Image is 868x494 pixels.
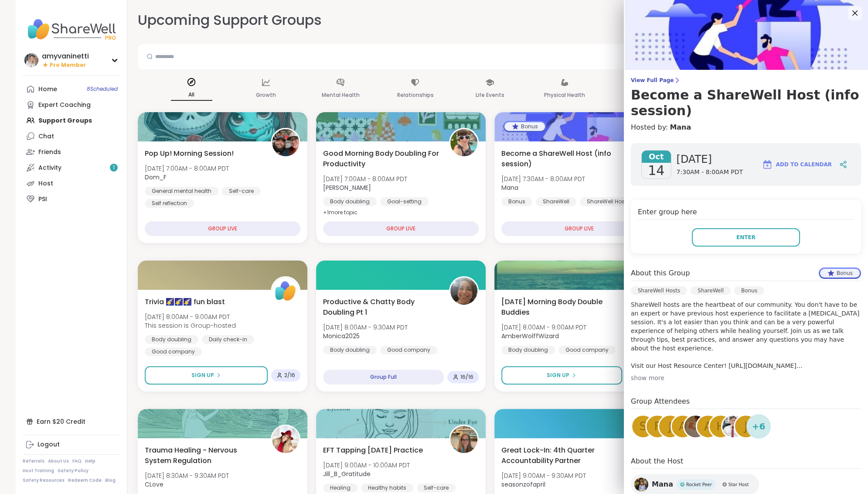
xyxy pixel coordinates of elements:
[145,148,234,159] span: Pop Up! Morning Session!
[145,366,268,384] button: Sign Up
[284,372,295,379] span: 2 / 16
[752,420,766,433] span: + 6
[708,414,733,439] a: H
[642,151,671,163] span: Oct
[145,312,236,321] span: [DATE] 8:00AM - 9:00AM PDT
[501,480,545,489] b: seasonzofapril
[38,85,57,94] div: Home
[145,221,300,236] div: GROUP LIVE
[501,175,585,183] span: [DATE] 7:30AM - 8:00AM PDT
[670,122,691,133] a: Mana
[501,148,618,169] span: Become a ShareWell Host (info session)
[501,183,518,192] b: Mana
[580,197,637,206] div: ShareWell Hosts
[23,468,54,474] a: Host Training
[501,346,555,354] div: Body doubling
[222,187,261,196] div: Self-care
[652,479,673,490] span: Mana
[722,415,744,437] img: wyattcallum02
[58,468,89,474] a: Safety Policy
[631,300,861,370] p: ShareWell hosts are the heartbeat of our community. You don't have to be an expert or have previo...
[631,268,690,278] h4: About this Group
[450,129,477,156] img: Adrienne_QueenOfTheDawn
[380,346,437,354] div: Good company
[24,53,38,67] img: amyvaninetti
[722,482,727,487] img: Star Host
[544,90,585,100] p: Physical Health
[631,396,861,409] h4: Group Attendees
[501,297,618,318] span: [DATE] Morning Body Double Buddies
[42,51,89,61] div: amyvaninetti
[475,90,504,100] p: Life Events
[38,195,47,204] div: PSI
[323,183,371,192] b: [PERSON_NAME]
[145,347,202,356] div: Good company
[762,159,773,170] img: ShareWell Logomark
[677,152,743,166] span: [DATE]
[397,90,433,100] p: Relationships
[323,221,479,236] div: GROUP LIVE
[23,160,120,175] a: Activity1
[145,297,225,307] span: Trivia 🌠🌠🌠 fun blast
[50,62,86,69] span: Pro Member
[645,414,670,439] a: f
[38,101,91,110] div: Expert Coaching
[704,418,712,435] span: a
[734,286,764,295] div: Bonus
[677,168,743,177] span: 7:30AM - 8:00AM PDT
[734,414,758,439] a: j
[728,481,749,488] span: Star Host
[696,414,720,439] a: a
[38,164,61,172] div: Activity
[323,346,377,354] div: Body doubling
[631,414,655,439] a: S
[23,97,120,113] a: Expert Coaching
[145,480,163,489] b: CLove
[323,445,423,456] span: EFT Tapping [DATE] Practice
[323,370,444,384] div: Group Full
[460,374,473,381] span: 16 / 16
[736,233,756,241] span: Enter
[501,471,586,480] span: [DATE] 9:00AM - 9:30AM PDT
[202,335,254,344] div: Daily check-in
[48,458,69,464] a: About Us
[256,90,276,100] p: Growth
[631,77,861,119] a: View Full PageBecome a ShareWell Host (info session)
[38,148,61,157] div: Friends
[631,374,861,382] div: show more
[684,415,706,437] img: Vici
[640,418,647,435] span: S
[323,148,439,169] span: Good Morning Body Doubling For Productivity
[23,477,65,484] a: Safety Resources
[87,86,118,93] span: 8 Scheduled
[417,484,456,492] div: Self-care
[323,197,377,206] div: Body doubling
[145,335,198,344] div: Body doubling
[145,321,236,330] span: This session is Group-hosted
[671,414,695,439] a: A
[145,164,229,173] span: [DATE] 7:00AM - 8:00AM PDT
[105,477,116,484] a: Blog
[692,228,800,247] button: Enter
[138,10,322,30] h2: Upcoming Support Groups
[23,144,120,160] a: Friends
[323,297,439,318] span: Productive & Chatty Body Doubling Pt 1
[631,456,861,469] h4: About the Host
[323,470,371,478] b: Jill_B_Gratitude
[668,418,672,435] span: J
[631,77,861,84] span: View Full Page
[380,197,429,206] div: Goal-setting
[145,445,261,466] span: Trauma Healing - Nervous System Regulation
[450,278,477,305] img: Monica2025
[145,471,229,480] span: [DATE] 8:30AM - 9:30AM PDT
[323,484,357,492] div: Healing
[658,414,682,439] a: J
[691,286,731,295] div: ShareWell
[631,122,861,133] h4: Hosted by:
[145,187,218,196] div: General mental health
[758,154,836,175] button: Add to Calendar
[450,426,477,453] img: Jill_B_Gratitude
[631,87,861,119] h3: Become a ShareWell Host (info session)
[776,161,832,168] span: Add to Calendar
[72,458,82,464] a: FAQ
